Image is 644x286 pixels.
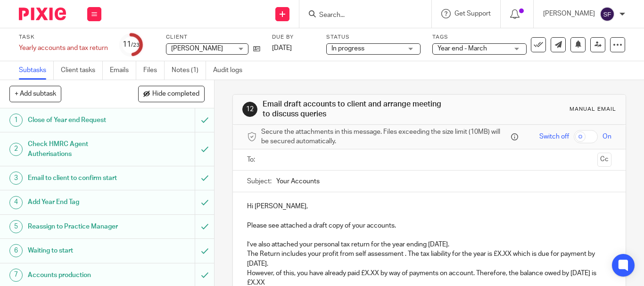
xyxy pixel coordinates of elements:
[603,132,611,141] span: On
[28,268,133,282] h1: Accounts production
[123,39,140,50] div: 11
[28,244,133,258] h1: Waiting to start
[331,45,364,52] span: In progress
[166,33,260,41] label: Client
[171,45,223,52] span: [PERSON_NAME]
[138,86,205,102] button: Hide completed
[432,33,527,41] label: Tags
[326,33,421,41] label: Status
[261,127,509,147] span: Secure the attachments in this message. Files exceeding the size limit (10MB) will be secured aut...
[9,196,23,209] div: 4
[247,221,611,230] p: Please see attached a draft copy of your accounts.
[28,220,133,234] h1: Reassign to Practice Manager
[539,132,569,141] span: Switch off
[9,86,61,102] button: + Add subtask
[242,102,257,117] div: 12
[247,202,611,211] p: Hi [PERSON_NAME],
[213,61,249,80] a: Audit logs
[9,143,23,156] div: 2
[247,155,257,164] label: To:
[570,106,616,113] div: Manual email
[61,61,103,80] a: Client tasks
[247,249,611,269] p: The Return includes your profit from self assessment . The tax liability for the year is £X.XX wh...
[247,240,611,249] p: I’ve also attached your personal tax return for the year ending [DATE].
[454,10,491,17] span: Get Support
[272,45,292,51] span: [DATE]
[318,11,403,20] input: Search
[543,9,595,18] p: [PERSON_NAME]
[28,171,133,185] h1: Email to client to confirm start
[143,61,165,80] a: Files
[9,220,23,233] div: 5
[19,43,108,53] div: Yearly accounts and tax return
[263,99,449,120] h1: Email draft accounts to client and arrange meeting to discuss queries
[110,61,136,80] a: Emails
[172,61,206,80] a: Notes (1)
[247,177,272,186] label: Subject:
[9,172,23,185] div: 3
[28,113,133,127] h1: Close of Year end Request
[272,33,314,41] label: Due by
[438,45,487,52] span: Year end - March
[9,114,23,127] div: 1
[19,33,108,41] label: Task
[9,244,23,257] div: 6
[9,269,23,282] div: 7
[19,61,54,80] a: Subtasks
[600,7,615,22] img: svg%3E
[28,137,133,161] h1: Check HMRC Agent Autherisations
[597,153,611,167] button: Cc
[152,90,199,98] span: Hide completed
[28,195,133,209] h1: Add Year End Tag
[19,8,66,20] img: Pixie
[131,42,140,48] small: /23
